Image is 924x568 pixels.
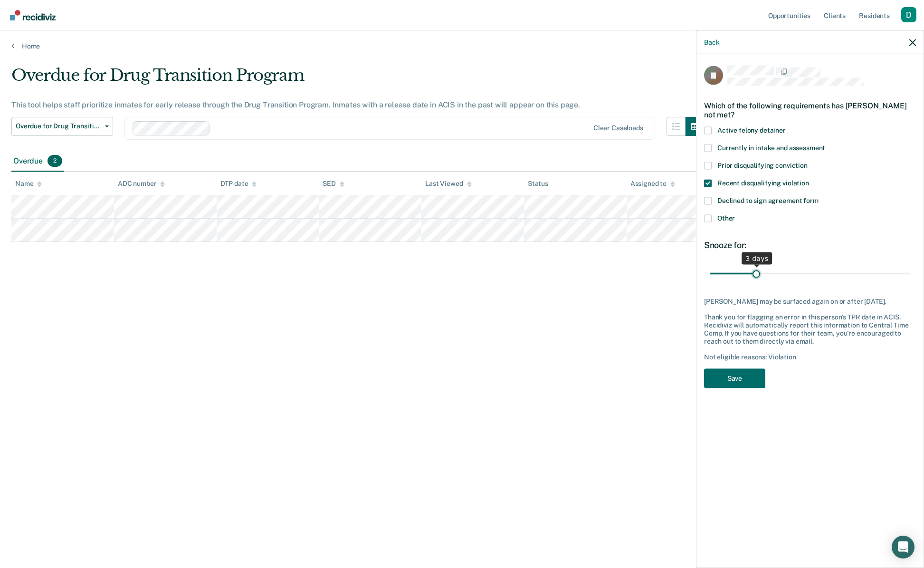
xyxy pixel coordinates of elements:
span: Prior disqualifying conviction [717,161,808,169]
div: Overdue for Drug Transition Program [11,66,705,93]
div: SED [323,180,344,188]
div: Snooze for: [704,240,916,250]
div: Last Viewed [425,180,471,188]
span: Overdue for Drug Transition Program [16,122,101,130]
button: Back [704,38,719,46]
div: Status [528,180,548,188]
button: Profile dropdown button [901,7,916,22]
div: Name [15,180,42,188]
button: Save [704,368,765,388]
span: Active felony detainer [717,126,786,134]
img: Recidiviz [10,10,56,20]
div: This tool helps staff prioritize inmates for early release through the Drug Transition Program. I... [11,100,705,109]
div: Overdue [11,151,64,172]
span: 2 [48,155,62,167]
div: [PERSON_NAME] may be surfaced again on or after [DATE]. [704,297,916,305]
span: Declined to sign agreement form [717,196,819,204]
div: Assigned to [630,180,675,188]
span: Recent disqualifying violation [717,179,809,186]
div: ADC number [118,180,165,188]
div: Clear caseloads [593,124,643,132]
div: Which of the following requirements has [PERSON_NAME] not met? [704,93,916,126]
span: Other [717,214,735,221]
div: 3 days [742,252,772,264]
div: DTP date [220,180,257,188]
div: Thank you for flagging an error in this person's TPR date in ACIS. Recidiviz will automatically r... [704,313,916,345]
div: Not eligible reasons: Violation [704,353,916,361]
a: Home [11,42,913,50]
span: Currently in intake and assessment [717,144,825,151]
div: Open Intercom Messenger [892,536,914,558]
